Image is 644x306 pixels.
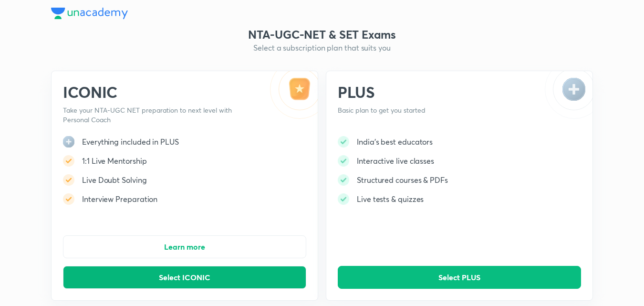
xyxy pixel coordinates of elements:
h5: Live Doubt Solving [82,174,147,186]
button: Select PLUS [338,266,581,289]
img: - [338,155,349,167]
img: - [270,71,318,119]
img: - [63,174,74,186]
h3: NTA-UGC-NET & SET Exams [51,27,593,42]
h5: Interactive live classes [357,155,434,167]
span: Select ICONIC [159,273,210,282]
img: - [545,71,592,119]
span: Learn more [164,242,205,252]
p: Basic plan to get you started [338,106,529,115]
h5: Select a subscription plan that suits you [51,42,593,53]
h2: ICONIC [63,83,254,102]
button: Learn more [63,235,306,258]
h5: India's best educators [357,136,433,148]
h2: PLUS [338,83,529,102]
h5: 1:1 Live Mentorship [82,155,146,167]
span: Select PLUS [438,273,480,282]
button: Select ICONIC [63,266,306,289]
img: - [338,174,349,186]
img: Company Logo [51,8,128,19]
img: - [63,193,74,205]
h5: Interview Preparation [82,193,157,205]
img: - [63,155,74,167]
img: - [338,193,349,205]
h5: Live tests & quizzes [357,193,424,205]
h5: Everything included in PLUS [82,136,179,148]
h5: Structured courses & PDFs [357,174,448,186]
p: Take your NTA-UGC NET preparation to next level with Personal Coach [63,106,254,125]
img: - [338,136,349,148]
